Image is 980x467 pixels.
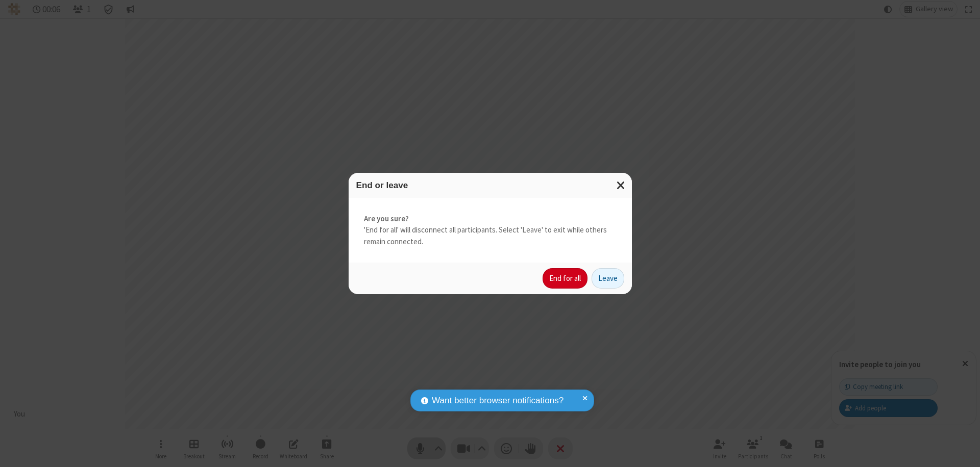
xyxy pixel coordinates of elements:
button: Close modal [610,173,632,198]
h3: End or leave [356,180,624,190]
button: End for all [543,268,587,289]
strong: Are you sure? [364,213,617,225]
div: 'End for all' will disconnect all participants. Select 'Leave' to exit while others remain connec... [349,198,632,263]
button: Leave [592,268,624,289]
span: Want better browser notifications? [432,394,563,407]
